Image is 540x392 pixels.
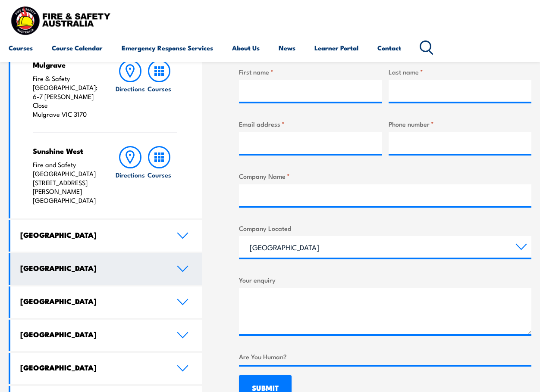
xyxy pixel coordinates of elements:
[116,60,145,119] a: Directions
[389,119,531,129] label: Phone number
[10,286,202,318] a: [GEOGRAPHIC_DATA]
[20,230,163,240] h4: [GEOGRAPHIC_DATA]
[239,223,531,233] label: Company Located
[20,296,163,306] h4: [GEOGRAPHIC_DATA]
[145,60,174,119] a: Courses
[239,275,531,285] label: Your enquiry
[148,170,171,179] h6: Courses
[20,263,163,273] h4: [GEOGRAPHIC_DATA]
[232,37,260,58] a: About Us
[377,37,401,58] a: Contact
[239,119,382,129] label: Email address
[10,320,202,351] a: [GEOGRAPHIC_DATA]
[116,84,145,93] h6: Directions
[279,37,295,58] a: News
[9,37,33,58] a: Courses
[52,37,103,58] a: Course Calendar
[148,84,171,93] h6: Courses
[20,363,163,372] h4: [GEOGRAPHIC_DATA]
[239,352,531,361] label: Are You Human?
[116,170,145,179] h6: Directions
[33,74,100,119] p: Fire & Safety [GEOGRAPHIC_DATA]: 6-7 [PERSON_NAME] Close Mulgrave VIC 3170
[314,37,358,58] a: Learner Portal
[10,220,202,252] a: [GEOGRAPHIC_DATA]
[33,160,100,205] p: Fire and Safety [GEOGRAPHIC_DATA] [STREET_ADDRESS][PERSON_NAME] [GEOGRAPHIC_DATA]
[33,60,100,69] h4: Mulgrave
[239,67,382,77] label: First name
[10,253,202,285] a: [GEOGRAPHIC_DATA]
[389,67,531,77] label: Last name
[239,171,531,181] label: Company Name
[116,146,145,205] a: Directions
[122,37,213,58] a: Emergency Response Services
[33,146,100,156] h4: Sunshine West
[145,146,174,205] a: Courses
[20,330,163,339] h4: [GEOGRAPHIC_DATA]
[10,353,202,384] a: [GEOGRAPHIC_DATA]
